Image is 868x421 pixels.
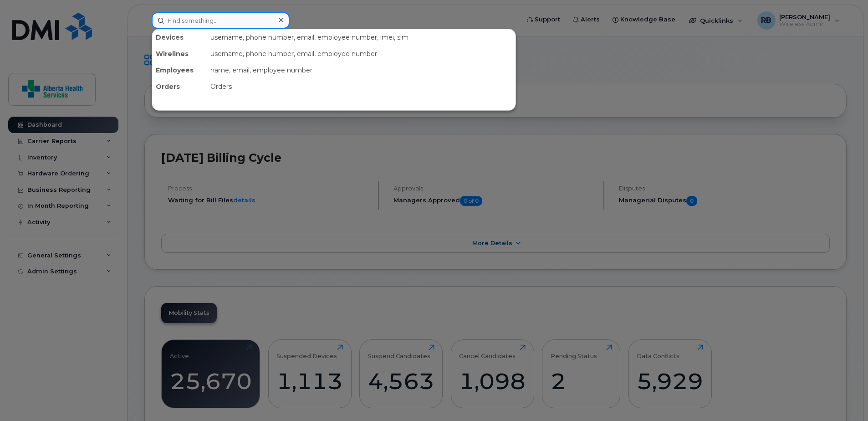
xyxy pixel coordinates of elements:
[152,46,207,62] div: Wirelines
[152,78,207,95] div: Orders
[207,62,516,78] div: name, email, employee number
[152,62,207,78] div: Employees
[152,29,207,46] div: Devices
[207,29,516,46] div: username, phone number, email, employee number, imei, sim
[207,46,516,62] div: username, phone number, email, employee number
[207,78,516,95] div: Orders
